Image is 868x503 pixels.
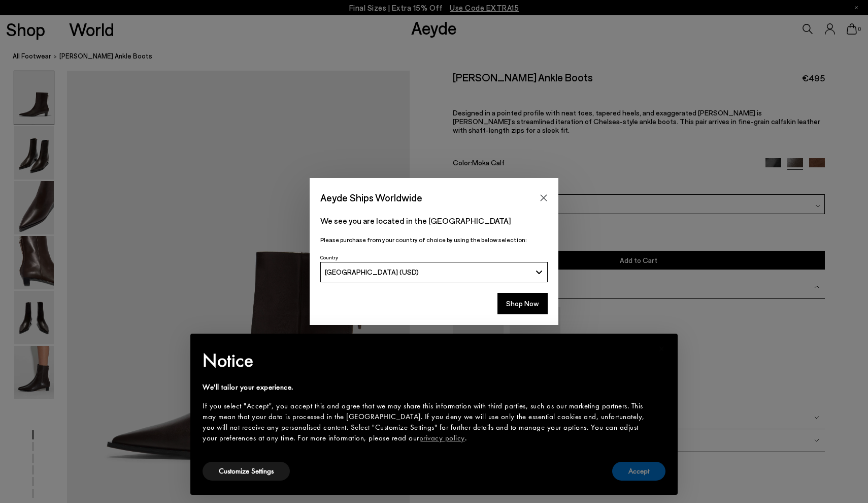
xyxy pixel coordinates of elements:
[325,268,419,276] span: [GEOGRAPHIC_DATA] (USD)
[658,341,665,357] span: ×
[203,382,649,393] div: We'll tailor your experience.
[497,293,548,314] button: Shop Now
[649,337,674,361] button: Close this notice
[320,215,548,227] p: We see you are located in the [GEOGRAPHIC_DATA]
[612,462,665,481] button: Accept
[536,190,551,205] button: Close
[320,189,422,206] span: Aeyde Ships Worldwide
[419,433,465,443] a: privacy policy
[320,254,338,260] span: Country
[203,401,649,443] div: If you select "Accept", you accept this and agree that we may share this information with third p...
[203,462,290,481] button: Customize Settings
[320,235,548,245] p: Please purchase from your country of choice by using the below selection:
[203,347,649,374] h2: Notice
